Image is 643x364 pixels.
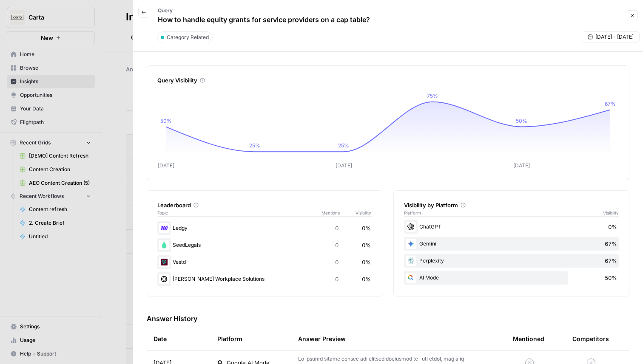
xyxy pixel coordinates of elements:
[404,201,619,209] div: Visibility by Platform
[336,162,352,169] tspan: [DATE]
[157,238,373,252] div: SeedLegals
[603,209,619,216] span: Visibility
[362,224,371,232] span: 0%
[158,14,370,25] p: How to handle equity grants for service providers on a cap table?
[338,142,349,149] tspan: 25%
[362,258,371,266] span: 0%
[362,241,371,249] span: 0%
[157,221,373,235] div: Ledgy
[335,258,339,266] span: 0
[147,313,629,324] h3: Answer History
[154,327,167,350] div: Date
[157,76,619,85] div: Query Visibility
[404,220,619,234] div: ChatGPT
[595,33,634,41] span: [DATE] - [DATE]
[605,101,616,107] tspan: 67%
[516,118,527,124] tspan: 50%
[605,257,617,265] span: 67%
[335,275,339,283] span: 0
[157,272,373,286] div: [PERSON_NAME] Workplace Solutions
[249,142,260,149] tspan: 25%
[605,274,617,282] span: 50%
[404,271,619,285] div: AI Mode
[582,31,640,42] button: [DATE] - [DATE]
[427,93,438,99] tspan: 75%
[335,241,339,249] span: 0
[356,209,373,216] span: Visibility
[513,327,544,350] div: Mentioned
[513,162,530,169] tspan: [DATE]
[404,237,619,251] div: Gemini
[167,34,209,41] span: Category Related
[159,257,169,267] img: gx500sfy8p804odac9dgdfca0g32
[157,209,321,216] span: Topic
[404,209,421,216] span: Platform
[158,162,174,169] tspan: [DATE]
[362,275,371,283] span: 0%
[159,240,169,250] img: 0xlg88ow7oothtme1g5trd6gq199
[217,327,242,350] div: Platform
[335,224,339,232] span: 0
[608,223,617,231] span: 0%
[605,240,617,248] span: 67%
[404,254,619,268] div: Perplexity
[160,118,172,124] tspan: 50%
[159,223,169,233] img: 4pynuglrc3sixi0so0f0dcx4ule5
[298,327,499,350] div: Answer Preview
[158,7,370,14] p: Query
[157,255,373,269] div: Vestd
[321,209,356,216] span: Mentions
[157,201,373,209] div: Leaderboard
[572,335,609,343] div: Competitors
